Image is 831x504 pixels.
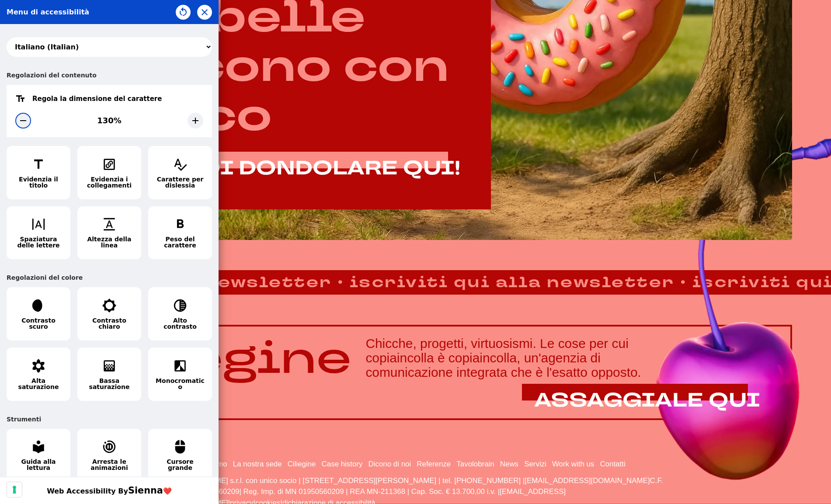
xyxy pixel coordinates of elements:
span: Contrasto scuro [14,317,63,330]
span: Carattere per dislessia [156,176,205,188]
button: Arresta le animazioni [77,429,141,482]
div: Regolazioni del colore [7,268,212,287]
select: Lingua [7,37,212,57]
div: Aumenta la dimensione del carattere [188,113,203,129]
div: Menu di accessibilità [7,9,89,16]
button: Alta saturazione [7,348,70,401]
span: Alta saturazione [14,378,63,390]
div: Strumenti [7,410,212,429]
a: Web Accessibility BySienna❤️ [47,487,172,495]
button: Altezza della linea [77,206,141,260]
div: 130% [97,117,122,125]
span: Alto contrasto [156,317,205,330]
button: Chiudi [197,5,212,20]
span: Peso del carattere [156,236,205,248]
span: Monocromatico [156,378,205,390]
button: Alto contrasto [148,287,212,341]
button: Contrasto chiaro [77,287,141,341]
button: Le tue preferenze relative al consenso per le tecnologie di tracciamento [7,482,22,497]
button: Spaziatura delle lettere [7,206,70,260]
span: Contrasto chiaro [85,317,134,330]
button: Ripristina impostazioni [176,5,191,20]
span: Altezza della linea [85,236,134,248]
button: Peso del carattere [148,206,212,260]
button: Bassa saturazione [77,348,141,401]
span: Cursore grande [156,459,205,471]
span: Spaziatura delle lettere [14,236,63,248]
span: Evidenzia il titolo [14,176,63,188]
button: Evidenzia il titolo [7,146,70,199]
button: Guida alla lettura [7,429,70,482]
span: Evidenzia i collegamenti [85,176,134,188]
div: Regolazioni del contenuto [7,66,212,85]
span: Arresta le animazioni [85,459,134,471]
div: Regola la dimensione del carattere [32,96,162,102]
button: Cursore grande [148,429,212,482]
div: Diminuisci la dimensione del carattere [15,113,31,129]
button: Evidenzia i collegamenti [77,146,141,199]
button: Contrasto scuro [7,287,70,341]
span: Bassa saturazione [85,378,134,390]
span: Sienna [128,485,163,496]
span: Guida alla lettura [14,459,63,471]
button: Carattere per dislessia [148,146,212,199]
button: Monocromatico [148,348,212,401]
